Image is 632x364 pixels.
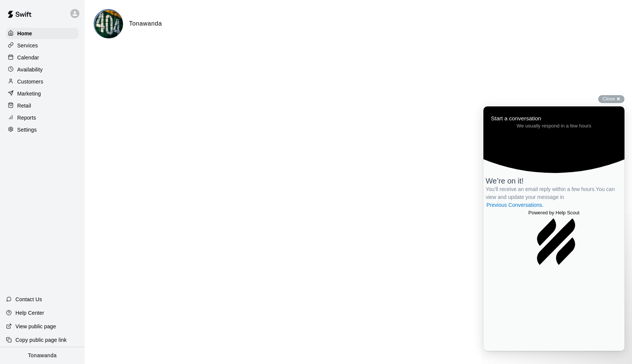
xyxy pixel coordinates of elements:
[6,100,79,111] a: Retail
[17,54,39,61] p: Calendar
[17,102,31,109] p: Retail
[17,78,43,85] p: Customers
[6,112,79,123] a: Reports
[6,76,79,87] a: Customers
[17,114,36,121] p: Reports
[95,10,123,38] img: Tonawanda logo
[15,309,44,317] p: Help Center
[17,42,38,49] p: Services
[6,124,79,135] a: Settings
[15,336,67,344] p: Copy public page link
[598,95,624,103] button: Close
[483,106,624,351] iframe: Help Scout Beacon - Live Chat, Contact Form, and Knowledge Base
[6,88,79,99] a: Marketing
[17,90,41,97] p: Marketing
[603,96,615,102] span: Close
[15,323,56,330] p: View public page
[17,126,37,133] p: Settings
[6,28,79,39] a: Home
[17,30,32,37] p: Home
[6,40,79,51] a: Services
[6,64,79,75] a: Availability
[15,296,42,303] p: Contact Us
[129,19,162,29] h6: Tonawanda
[28,352,57,359] p: Tonawanda
[6,52,79,63] a: Calendar
[17,66,43,73] p: Availability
